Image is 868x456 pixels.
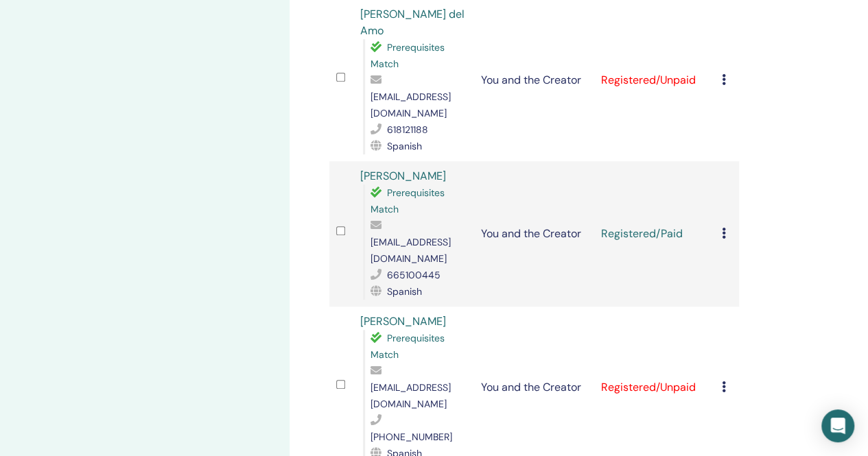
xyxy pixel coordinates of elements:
a: [PERSON_NAME] [360,169,446,183]
span: Spanish [387,285,422,298]
td: You and the Creator [473,161,594,307]
span: [EMAIL_ADDRESS][DOMAIN_NAME] [371,91,451,119]
span: 665100445 [387,269,441,281]
a: [PERSON_NAME] del Amo [360,7,465,38]
a: [PERSON_NAME] [360,314,446,328]
span: [EMAIL_ADDRESS][DOMAIN_NAME] [371,381,451,410]
span: Spanish [387,140,422,152]
span: 618121188 [387,123,428,136]
div: Open Intercom Messenger [821,409,854,442]
span: Prerequisites Match [371,332,445,361]
span: Prerequisites Match [371,187,445,215]
span: Prerequisites Match [371,41,445,70]
span: [EMAIL_ADDRESS][DOMAIN_NAME] [371,236,451,265]
span: [PHONE_NUMBER] [371,431,452,443]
